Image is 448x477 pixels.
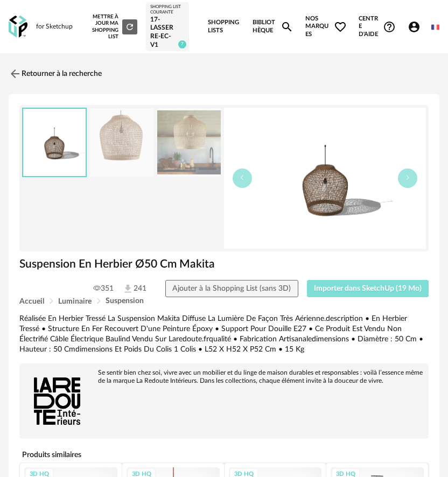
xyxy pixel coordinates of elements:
h4: Produits similaires [19,447,429,462]
span: Centre d'aideHelp Circle Outline icon [359,15,396,39]
div: for Sketchup [36,23,73,31]
img: thumbnail.png [23,109,86,176]
span: Suspension [106,297,144,305]
span: Ajouter à la Shopping List (sans 3D) [172,285,291,292]
span: Luminaire [58,298,92,305]
button: Importer dans SketchUp (19 Mo) [307,280,429,297]
img: 5f23b0e9accde79ef4d7ae1a28a5b3bb.jpg [157,108,221,177]
div: 17-LASSERRE-EC-V1 [150,16,185,49]
span: Account Circle icon [408,20,425,33]
img: brand logo [25,369,89,433]
img: fr [431,23,439,31]
span: Accueil [19,298,44,305]
div: Shopping List courante [150,4,185,16]
img: svg+xml;base64,PHN2ZyB3aWR0aD0iMjQiIGhlaWdodD0iMjQiIHZpZXdCb3g9IjAgMCAyNCAyNCIgZmlsbD0ibm9uZSIgeG... [9,67,22,80]
h1: Suspension En Herbier Ø50 Cm Makita [19,257,429,271]
span: Heart Outline icon [334,20,347,33]
img: Téléchargements [122,283,134,294]
a: Shopping List courante 17-LASSERRE-EC-V1 7 [150,4,185,49]
img: thumbnail.png [224,108,426,249]
span: Account Circle icon [408,20,421,33]
img: OXP [9,16,27,38]
span: Refresh icon [125,24,135,29]
div: Réalisée En Herbier Tressé La Suspension Makita Diffuse La Lumière De Façon Très Aérienne.descrip... [19,314,429,355]
span: 241 [122,283,146,294]
span: 351 [93,284,114,293]
div: Mettre à jour ma Shopping List [86,13,137,40]
a: Retourner à la recherche [9,62,102,86]
span: Help Circle Outline icon [383,20,396,33]
button: Ajouter à la Shopping List (sans 3D) [165,280,298,297]
span: 7 [178,40,186,48]
img: 9127162b774d9feeedd0cc7052b66f7d.jpg [90,108,153,177]
div: Breadcrumb [19,297,429,305]
div: Se sentir bien chez soi, vivre avec un mobilier et du linge de maison durables et responsables : ... [25,369,423,385]
span: Magnify icon [281,20,293,33]
span: Importer dans SketchUp (19 Mo) [314,285,422,292]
